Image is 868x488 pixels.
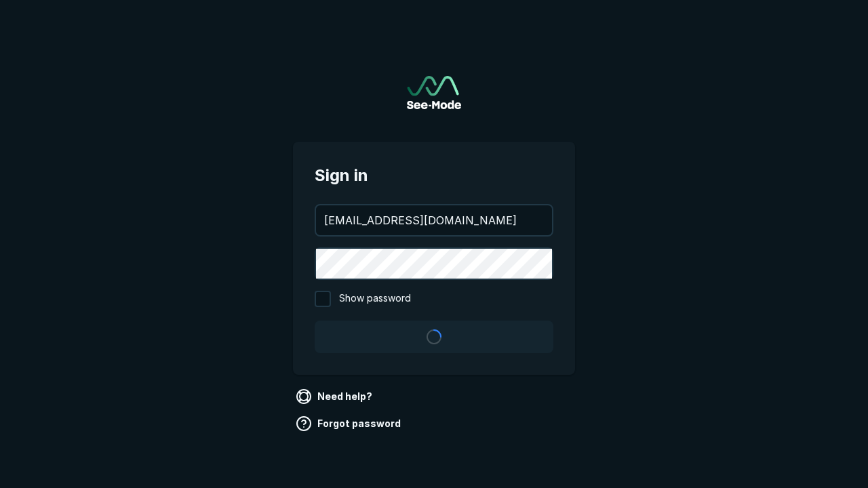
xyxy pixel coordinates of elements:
a: Forgot password [293,413,406,434]
span: Show password [339,291,411,307]
span: Sign in [315,163,553,188]
a: Go to sign in [407,76,461,109]
img: See-Mode Logo [407,76,461,109]
input: your@email.com [316,205,552,235]
a: Need help? [293,386,378,407]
